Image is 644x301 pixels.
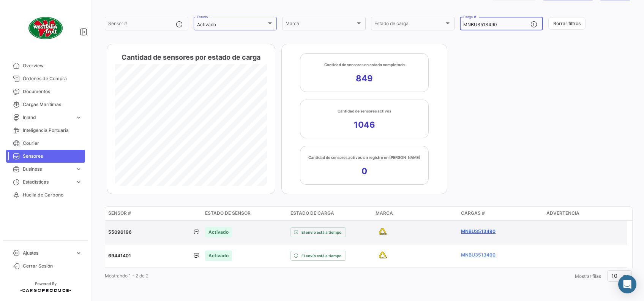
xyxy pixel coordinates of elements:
[6,124,85,137] a: Inteligencia Portuaria
[6,72,85,85] a: Órdenes de Compra
[108,210,131,217] span: Sensor #
[543,207,627,220] datatable-header-cell: Advertencia
[461,210,485,217] span: Cargas #
[290,210,334,217] span: Estado de carga
[611,272,617,279] span: 10
[75,250,82,257] span: expand_more
[618,275,636,293] div: Abrir Intercom Messenger
[6,59,85,72] a: Overview
[6,85,85,98] a: Documentos
[376,247,391,263] img: logo-delta.png
[23,127,82,134] span: Inteligencia Portuaria
[287,207,373,220] datatable-header-cell: Estado de carga
[75,179,82,185] span: expand_more
[324,62,405,68] app-kpi-label-title: Cantidad de sensores en estado completado
[23,88,82,95] span: Documentos
[108,253,131,258] span: 69441401
[23,114,72,121] span: Inland
[458,207,543,220] datatable-header-cell: Cargas #
[301,229,343,235] span: El envío está a tiempo.
[23,75,82,82] span: Órdenes de Compra
[23,62,82,69] span: Overview
[308,154,420,160] app-kpi-label-title: Cantidad de sensores activos sin registro en [PERSON_NAME]
[361,166,367,176] app-kpi-label-value: 0
[23,263,82,269] span: Cerrar Sesión
[205,210,251,217] span: Estado de sensor
[23,153,82,160] span: Sensores
[354,119,375,130] app-kpi-label-value: 1046
[6,189,85,201] a: Huella de Carbono
[202,207,287,220] datatable-header-cell: Estado de sensor
[75,114,82,121] span: expand_more
[23,166,72,173] span: Business
[23,250,72,257] span: Ajustes
[461,228,540,235] a: MNBU3513490
[338,108,391,114] app-kpi-label-title: Cantidad de sensores activos
[208,229,229,236] span: Activado
[23,140,82,147] span: Courier
[6,98,85,111] a: Cargas Marítimas
[461,252,540,258] a: MNBU3513490
[208,252,229,259] span: Activado
[301,253,343,259] span: El envío está a tiempo.
[27,9,65,47] img: client-50.png
[376,210,393,217] span: Marca
[356,73,373,84] app-kpi-label-value: 849
[374,22,444,27] span: Estado de carga
[23,101,82,108] span: Cargas Marítimas
[376,224,391,239] img: logo-delta.png
[23,179,72,185] span: Estadísticas
[75,166,82,173] span: expand_more
[286,22,355,27] span: Marca
[6,137,85,150] a: Courier
[105,207,191,220] datatable-header-cell: Sensor #
[373,207,458,220] datatable-header-cell: Marca
[108,229,132,235] span: 55096196
[548,17,586,30] button: Borrar filtros
[546,210,579,217] span: Advertencia
[23,192,82,198] span: Huella de Carbono
[105,273,148,279] span: Mostrando 1 - 2 de 2
[191,207,202,220] datatable-header-cell: Has Logs
[197,22,216,27] mat-select-trigger: Activado
[6,150,85,163] a: Sensores
[575,273,601,279] span: Mostrar filas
